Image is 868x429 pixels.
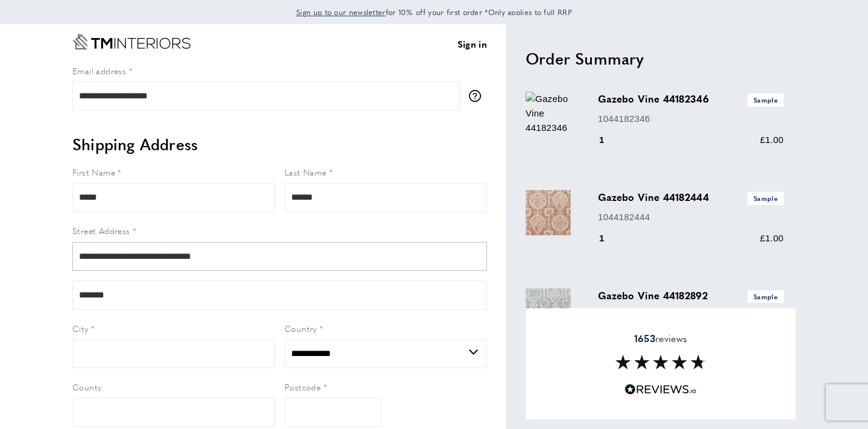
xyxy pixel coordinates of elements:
[598,133,621,147] div: 1
[747,94,784,106] span: Sample
[598,231,621,246] div: 1
[526,190,571,235] img: Gazebo Vine 44182444
[285,166,327,178] span: Last Name
[72,166,115,178] span: First Name
[598,92,784,106] h3: Gazebo Vine 44182346
[285,381,321,393] span: Postcode
[634,332,687,345] span: reviews
[615,355,706,369] img: Reviews section
[526,92,586,135] img: Gazebo Vine 44182346
[72,65,126,77] span: Email address
[526,48,796,69] h2: Order Summary
[285,322,317,334] span: Country
[598,112,784,126] p: 1044182346
[760,233,784,243] span: £1.00
[72,322,89,334] span: City
[296,6,386,18] a: Sign up to our newsletter
[469,90,487,102] button: More information
[72,381,101,393] span: County
[747,290,784,303] span: Sample
[598,190,784,205] h3: Gazebo Vine 44182444
[760,135,784,145] span: £1.00
[458,37,487,51] a: Sign in
[598,288,784,303] h3: Gazebo Vine 44182892
[634,331,655,345] strong: 1653
[296,7,386,17] span: Sign up to our newsletter
[747,192,784,205] span: Sample
[526,288,571,334] img: Gazebo Vine 44182892
[296,7,572,17] span: for 10% off your first order *Only applies to full RRP
[624,384,697,395] img: Reviews.io 5 stars
[72,133,487,155] h2: Shipping Address
[72,224,130,237] span: Street Address
[72,34,190,49] a: Go to Home page
[598,210,784,224] p: 1044182444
